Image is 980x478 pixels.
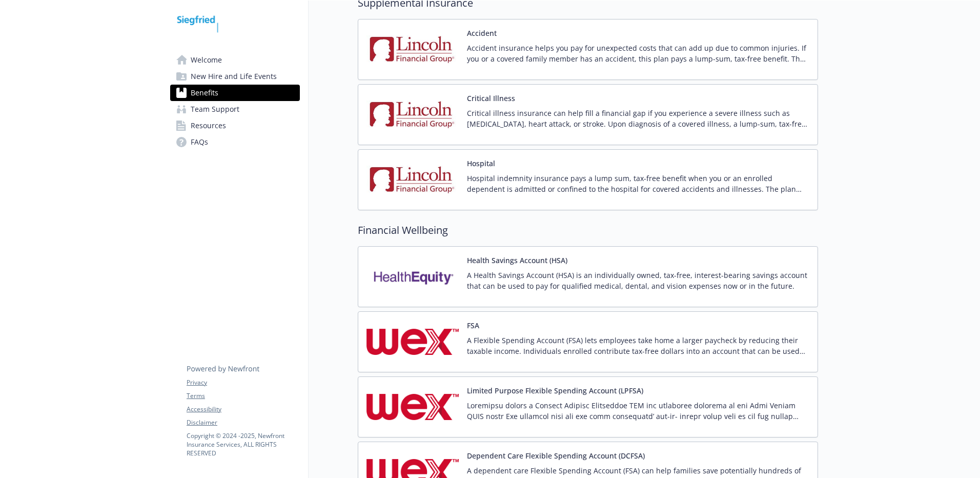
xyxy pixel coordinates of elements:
img: Lincoln Financial Group carrier logo [366,93,459,136]
a: Benefits [170,85,300,101]
p: Copyright © 2024 - 2025 , Newfront Insurance Services, ALL RIGHTS RESERVED [187,431,299,457]
a: Terms [187,391,299,401]
a: Welcome [170,52,300,68]
p: Accident insurance helps you pay for unexpected costs that can add up due to common injuries. If ... [467,43,809,64]
p: Loremipsu dolors a Consect Adipisc Elitseddoe TEM inc utlaboree dolorema al eni Admi Veniam QUIS ... [467,400,809,422]
span: Benefits [191,85,218,101]
a: New Hire and Life Events [170,68,300,85]
button: Dependent Care Flexible Spending Account (DCFSA) [467,450,645,461]
a: Team Support [170,101,300,117]
img: Wex Inc. carrier logo [366,385,459,429]
span: New Hire and Life Events [191,68,277,85]
p: Hospital indemnity insurance pays a lump sum, tax-free benefit when you or an enrolled dependent ... [467,173,809,194]
button: Limited Purpose Flexible Spending Account (LPFSA) [467,385,643,396]
a: Resources [170,117,300,134]
button: FSA [467,320,479,331]
img: Wex Inc. carrier logo [366,320,459,364]
a: Privacy [187,378,299,387]
img: Lincoln Financial Group carrier logo [366,158,459,202]
img: Lincoln Financial Group carrier logo [366,28,459,71]
a: Disclaimer [187,418,299,427]
h2: Financial Wellbeing [358,223,818,238]
span: Resources [191,117,226,134]
p: A Health Savings Account (HSA) is an individually owned, tax-free, interest-bearing savings accou... [467,270,809,291]
button: Health Savings Account (HSA) [467,255,567,266]
button: Accident [467,28,497,38]
a: FAQs [170,134,300,150]
span: Welcome [191,52,222,68]
img: Health Equity carrier logo [366,255,459,298]
a: Accessibility [187,405,299,414]
span: FAQs [191,134,208,150]
button: Critical Illness [467,93,515,104]
p: A Flexible Spending Account (FSA) lets employees take home a larger paycheck by reducing their ta... [467,335,809,356]
p: Critical illness insurance can help fill a financial gap if you experience a severe illness such ... [467,108,809,129]
button: Hospital [467,158,495,169]
span: Team Support [191,101,239,117]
